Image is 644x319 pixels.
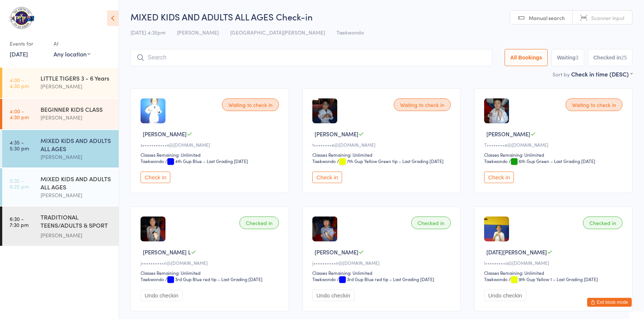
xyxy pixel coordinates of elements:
div: [PERSON_NAME] [41,113,112,122]
div: 3 [576,55,579,61]
div: TRADITIONAL TEENS/ADULTS & SPORT TRAINING [41,213,112,231]
span: [PERSON_NAME] [143,130,187,138]
img: image1631098022.png [141,217,165,241]
div: Checked in [411,217,451,229]
div: l•••••••••a@[DOMAIN_NAME] [484,260,625,266]
span: Scanner input [591,14,625,22]
time: 4:00 - 4:30 pm [10,77,29,89]
div: Waiting to check in [394,98,451,111]
span: Manual search [529,14,565,22]
div: MIXED KIDS AND ADULTS ALL AGES [41,136,112,153]
a: 4:00 -4:30 pmLITTLE TIGERS 3 - 6 Years[PERSON_NAME] [2,68,119,98]
span: Taekwondo [337,29,364,36]
div: Check in time (DESC) [571,70,632,78]
button: Waiting3 [551,49,584,66]
div: MIXED KIDS AND ADULTS ALL AGES [41,175,112,191]
div: T••••••••e@[DOMAIN_NAME] [484,141,625,148]
img: image1665044171.png [312,98,337,123]
span: / 4th Gup Blue – Last Grading [DATE] [165,158,248,164]
span: [GEOGRAPHIC_DATA][PERSON_NAME] [230,29,325,36]
span: [DATE] 4:35pm [131,29,165,36]
time: 6:30 - 7:30 pm [10,216,29,228]
div: Waiting to check in [222,98,279,111]
div: Events for [10,38,46,50]
button: Check in [141,172,170,183]
span: / 3rd Gup Blue red tip – Last Grading [DATE] [165,276,263,282]
h2: MIXED KIDS AND ADULTS ALL AGES Check-in [131,10,632,23]
div: Taekwondo [141,158,164,164]
a: 4:00 -4:30 pmBEGINNER KIDS CLASS[PERSON_NAME] [2,99,119,129]
div: [PERSON_NAME] [41,153,112,161]
span: / 7th Gup Yellow Green tip – Last Grading [DATE] [337,158,444,164]
time: 5:35 - 6:25 pm [10,178,29,189]
div: Taekwondo [141,276,164,282]
div: Classes Remaining: Unlimited [484,152,625,158]
div: t••••••••e@[DOMAIN_NAME] [312,141,453,148]
time: 4:35 - 5:30 pm [10,139,29,151]
div: BEGINNER KIDS CLASS [41,105,112,113]
div: s•••••••••••s@[DOMAIN_NAME] [141,141,281,148]
div: Classes Remaining: Unlimited [141,152,281,158]
button: All Bookings [505,49,548,66]
button: Undo checkin [312,290,354,301]
div: At [54,38,90,50]
button: Exit kiosk mode [587,298,632,307]
div: Classes Remaining: Unlimited [312,152,453,158]
div: Taekwondo [484,158,508,164]
div: [PERSON_NAME] [41,82,112,91]
button: Checked in25 [588,49,632,66]
div: Classes Remaining: Unlimited [484,270,625,276]
button: Check in [312,172,342,183]
img: image1753781863.png [484,217,509,241]
div: Checked in [583,217,622,229]
img: image1631097896.png [312,217,337,241]
div: Waiting to check in [566,98,622,111]
div: Checked in [239,217,279,229]
span: [DATE][PERSON_NAME] [486,248,547,256]
div: j••••••••••n@[DOMAIN_NAME] [141,260,281,266]
div: Taekwondo [312,158,336,164]
button: Undo checkin [484,290,526,301]
img: Taekwondo Oh Do Kwan Port Kennedy [7,6,35,30]
label: Sort by [553,71,570,78]
time: 4:00 - 4:30 pm [10,108,29,120]
a: 4:35 -5:30 pmMIXED KIDS AND ADULTS ALL AGES[PERSON_NAME] [2,130,119,167]
a: [DATE] [10,50,28,58]
div: Classes Remaining: Unlimited [312,270,453,276]
img: image1658309787.png [484,98,509,123]
a: 5:35 -6:25 pmMIXED KIDS AND ADULTS ALL AGES[PERSON_NAME] [2,168,119,206]
span: / 3rd Gup Blue red tip – Last Grading [DATE] [337,276,434,282]
button: Check in [484,172,514,183]
div: Classes Remaining: Unlimited [141,270,281,276]
span: [PERSON_NAME] L [143,248,191,256]
div: j••••••••••n@[DOMAIN_NAME] [312,260,453,266]
div: LITTLE TIGERS 3 - 6 Years [41,74,112,82]
span: / 9th Gup Yellow 1 – Last Grading [DATE] [509,276,598,282]
span: [PERSON_NAME] [315,248,358,256]
img: image1652170482.png [141,98,165,123]
input: Search [131,49,492,66]
span: / 6th Gup Green – Last Grading [DATE] [509,158,595,164]
div: [PERSON_NAME] [41,191,112,199]
span: [PERSON_NAME] [315,130,358,138]
div: [PERSON_NAME] [41,231,112,240]
span: [PERSON_NAME] [177,29,219,36]
a: 6:30 -7:30 pmTRADITIONAL TEENS/ADULTS & SPORT TRAINING[PERSON_NAME] [2,206,119,246]
div: 25 [621,55,627,61]
span: [PERSON_NAME] [486,130,530,138]
div: Taekwondo [312,276,336,282]
div: Taekwondo [484,276,508,282]
div: Any location [54,50,90,58]
button: Undo checkin [141,290,183,301]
